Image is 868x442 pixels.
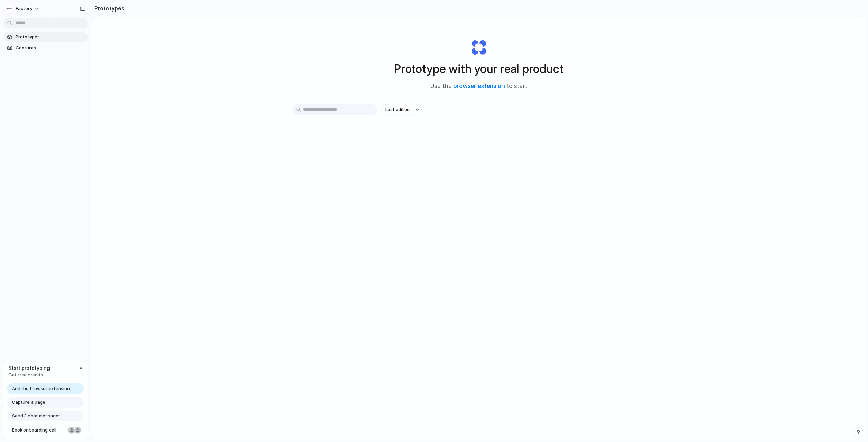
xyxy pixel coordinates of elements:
span: Capture a page [12,399,45,406]
a: Prototypes [3,32,88,42]
span: Send 3 chat messages [12,413,61,419]
span: Factory [16,5,32,12]
div: Nicole Kubica [67,426,76,434]
h2: Prototypes [92,4,124,13]
div: Christian Iacullo [74,426,82,434]
span: Book onboarding call [12,427,65,434]
button: Factory [3,3,43,14]
span: Use the to start [430,82,527,91]
span: Last edited [385,106,410,113]
span: Add the browser extension [12,385,70,392]
button: Last edited [381,104,423,115]
a: Book onboarding call [7,425,84,436]
h1: Prototype with your real product [394,60,564,78]
a: Captures [3,43,88,53]
span: Start prototyping [8,364,50,372]
span: Get free credits [8,372,50,378]
span: Captures [16,45,85,51]
span: Prototypes [16,34,85,40]
a: browser extension [453,83,505,89]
